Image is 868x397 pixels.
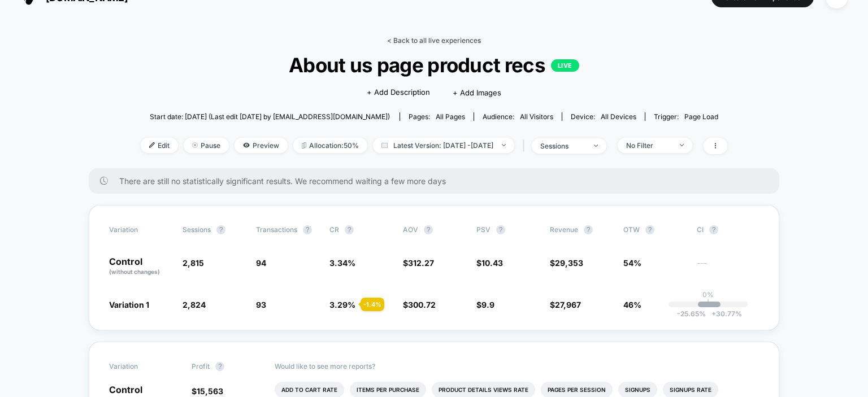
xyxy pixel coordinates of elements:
[183,258,204,268] span: 2,815
[170,53,698,77] span: About us page product recs
[141,138,178,153] span: Edit
[520,112,553,121] span: All Visitors
[550,258,583,268] span: $
[109,225,171,234] span: Variation
[109,362,171,371] span: Variation
[256,300,266,309] span: 93
[275,362,759,370] p: Would like to see more reports?
[403,258,434,268] span: $
[623,258,641,268] span: 54%
[601,112,636,121] span: all devices
[373,138,514,153] span: Latest Version: [DATE] - [DATE]
[345,225,354,234] button: ?
[562,112,645,121] span: Device:
[387,36,481,45] a: < Back to all live experiences
[709,225,718,234] button: ?
[711,309,716,318] span: +
[183,300,206,309] span: 2,824
[453,88,501,97] span: + Add Images
[150,112,390,121] span: Start date: [DATE] (Last edit [DATE] by [EMAIL_ADDRESS][DOMAIN_NAME])
[623,300,641,309] span: 46%
[697,225,759,234] span: CI
[216,225,225,234] button: ?
[502,144,506,146] img: end
[329,258,355,268] span: 3.34 %
[550,300,581,309] span: $
[697,260,759,276] span: ---
[645,225,654,234] button: ?
[197,386,223,396] span: 15,563
[476,225,491,234] span: PSV
[584,225,593,234] button: ?
[684,112,718,121] span: Page Load
[677,309,706,318] span: -25.65 %
[215,362,224,371] button: ?
[192,362,210,370] span: Profit
[408,300,436,309] span: 300.72
[540,142,585,150] div: sessions
[329,300,355,309] span: 3.29 %
[149,142,155,148] img: edit
[520,138,532,154] span: |
[594,145,598,147] img: end
[109,300,149,309] span: Variation 1
[706,309,742,318] span: 30.77 %
[409,112,465,121] div: Pages:
[403,225,418,234] span: AOV
[476,300,494,309] span: $
[408,258,434,268] span: 312.27
[481,258,503,268] span: 10.43
[303,225,312,234] button: ?
[551,59,579,72] p: LIVE
[293,138,367,153] span: Allocation: 50%
[702,290,714,299] p: 0%
[555,300,581,309] span: 27,967
[481,300,494,309] span: 9.9
[183,225,211,234] span: Sessions
[109,268,160,275] span: (without changes)
[381,142,388,148] img: calendar
[436,112,465,121] span: all pages
[623,225,685,234] span: OTW
[496,225,505,234] button: ?
[626,141,671,150] div: No Filter
[119,176,757,186] span: There are still no statistically significant results. We recommend waiting a few more days
[184,138,229,153] span: Pause
[192,386,223,396] span: $
[329,225,339,234] span: CR
[483,112,553,121] div: Audience:
[654,112,718,121] div: Trigger:
[476,258,503,268] span: $
[256,225,297,234] span: Transactions
[680,144,684,146] img: end
[192,142,198,148] img: end
[424,225,433,234] button: ?
[403,300,436,309] span: $
[707,299,709,307] p: |
[302,142,306,149] img: rebalance
[256,258,266,268] span: 94
[235,138,288,153] span: Preview
[367,87,430,98] span: + Add Description
[109,257,171,276] p: Control
[555,258,583,268] span: 29,353
[550,225,578,234] span: Revenue
[361,298,384,311] div: - 1.4 %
